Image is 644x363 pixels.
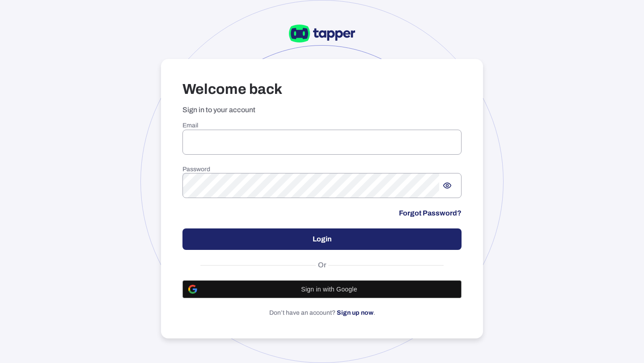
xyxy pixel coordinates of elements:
button: Login [182,228,462,250]
a: Sign up now [337,309,373,316]
button: Show password [439,177,455,194]
span: Sign in with Google [203,286,456,293]
span: Or [316,261,329,270]
h3: Welcome back [182,80,462,98]
button: Sign in with Google [182,280,462,298]
h6: Email [182,122,462,130]
a: Forgot Password? [399,209,462,218]
p: Sign in to your account [182,106,462,114]
h6: Password [182,165,462,173]
p: Don’t have an account? . [182,309,462,317]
